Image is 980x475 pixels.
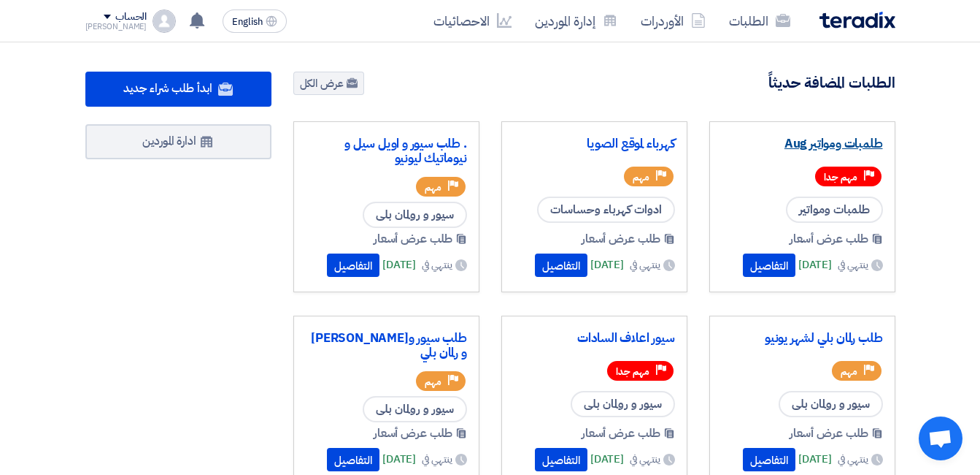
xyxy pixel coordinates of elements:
span: [DATE] [590,451,624,468]
span: ينتهي في [422,257,452,273]
img: Teradix logo [819,12,895,28]
span: English [232,17,263,27]
span: ادوات كهرباء وحساسات [537,197,675,223]
span: ينتهي في [630,257,660,273]
span: ينتهي في [838,452,868,467]
span: مهم [425,375,441,389]
span: طلب عرض أسعار [790,425,868,442]
span: طلب عرض أسعار [582,230,660,248]
button: التفاصيل [743,254,795,277]
span: ابدأ طلب شراء جديد [123,80,212,97]
button: التفاصيل [743,448,795,471]
img: profile_test.png [153,9,176,33]
span: [DATE] [382,451,416,468]
span: طلب عرض أسعار [374,230,452,248]
span: سيور و رولمان بلى [363,202,467,228]
span: مهم [425,180,441,194]
span: سيور و رولمان بلى [363,396,467,422]
span: طلب عرض أسعار [790,230,868,248]
span: طلب عرض أسعار [582,425,660,442]
div: الحساب [115,11,147,23]
a: الطلبات [717,4,802,38]
button: English [223,9,287,33]
span: [DATE] [590,256,624,273]
button: التفاصيل [327,448,379,471]
a: عرض الكل [293,72,364,95]
span: مهم جدا [616,365,649,379]
h4: الطلبات المضافة حديثاً [768,73,895,92]
a: الأوردرات [629,4,717,38]
span: طلمبات ومواتير [786,197,883,223]
a: الاحصائيات [422,4,523,38]
span: ينتهي في [422,452,452,467]
button: التفاصيل [327,254,379,277]
button: التفاصيل [535,448,587,471]
a: سيور اعلاف السادات [514,331,675,346]
span: [DATE] [798,451,832,468]
span: مهم [841,365,857,379]
button: التفاصيل [535,254,587,277]
span: مهم جدا [824,170,857,184]
a: . طلب سيور و اويل سيل و نيوماتيك ليونيو [306,137,467,166]
span: ينتهي في [630,452,660,467]
span: سيور و رولمان بلى [779,391,883,417]
div: [PERSON_NAME] [85,23,147,31]
a: طلب سيور و[PERSON_NAME] و رلمان بلي [306,331,467,360]
span: سيور و رولمان بلى [571,391,675,417]
a: طلب رلمان بلي لشهر يونيو [722,331,883,346]
span: [DATE] [798,256,832,273]
span: ينتهي في [838,257,868,273]
a: إدارة الموردين [523,4,629,38]
span: مهم [633,170,649,184]
a: ادارة الموردين [85,124,271,159]
a: كهرباء لموقع الصويا [514,137,675,151]
span: [DATE] [382,256,416,273]
div: Open chat [919,417,962,460]
span: طلب عرض أسعار [374,425,452,442]
a: طلمبات ومواتير Aug [722,137,883,151]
